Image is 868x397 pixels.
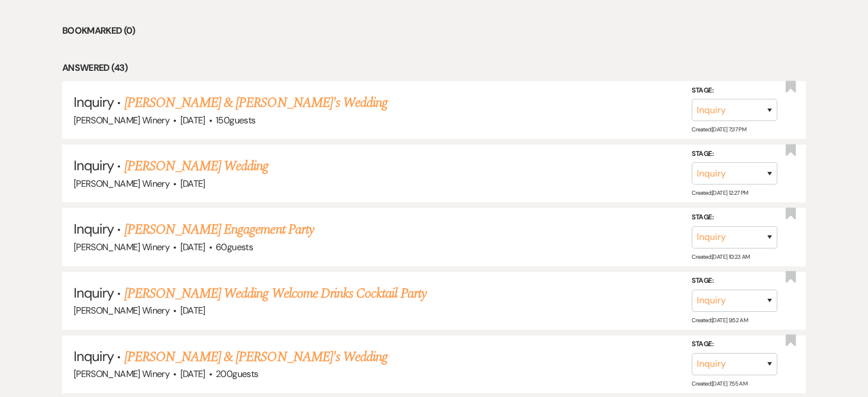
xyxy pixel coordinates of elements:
span: [DATE] [180,368,205,380]
span: [DATE] [180,114,205,126]
label: Stage: [692,338,777,351]
span: Created: [DATE] 7:37 PM [692,126,746,133]
li: Bookmarked (0) [62,23,806,38]
span: Inquiry [74,157,114,174]
span: Inquiry [74,347,114,365]
span: Created: [DATE] 7:55 AM [692,380,747,387]
span: 60 guests [216,241,253,253]
li: Answered (43) [62,61,806,75]
label: Stage: [692,85,777,97]
label: Stage: [692,211,777,224]
span: Inquiry [74,284,114,302]
label: Stage: [692,148,777,161]
span: [DATE] [180,178,205,190]
span: [DATE] [180,304,205,316]
a: [PERSON_NAME] Engagement Party [124,219,314,240]
span: [PERSON_NAME] Winery [74,178,169,190]
span: [PERSON_NAME] Winery [74,241,169,253]
label: Stage: [692,275,777,287]
span: Created: [DATE] 10:23 AM [692,252,749,260]
a: [PERSON_NAME] Wedding [124,156,269,177]
span: 200 guests [216,368,258,380]
span: Created: [DATE] 12:27 PM [692,189,748,197]
span: Created: [DATE] 9:52 AM [692,316,748,324]
span: [PERSON_NAME] Winery [74,368,169,380]
span: [PERSON_NAME] Winery [74,304,169,316]
span: [DATE] [180,241,205,253]
a: [PERSON_NAME] Wedding Welcome Drinks Cocktail Party [124,283,426,304]
span: 150 guests [216,114,255,126]
span: Inquiry [74,93,114,111]
span: Inquiry [74,220,114,238]
a: [PERSON_NAME] & [PERSON_NAME]'s Wedding [124,93,388,113]
a: [PERSON_NAME] & [PERSON_NAME]'s Wedding [124,347,388,367]
span: [PERSON_NAME] Winery [74,114,169,126]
